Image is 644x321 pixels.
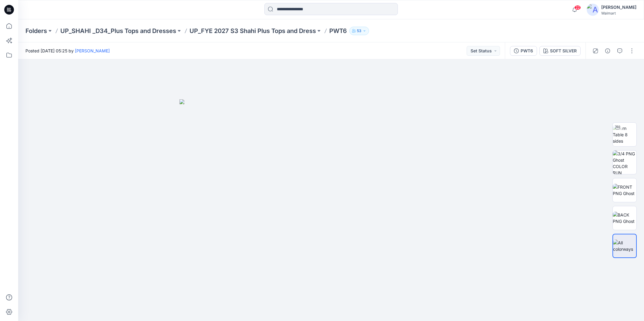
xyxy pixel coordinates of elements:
[613,125,636,144] img: Turn Table 8 sides
[550,48,577,54] div: SOFT SILVER
[75,48,110,53] a: [PERSON_NAME]
[574,5,581,10] span: 22
[613,184,636,197] img: FRONT PNG Ghost
[601,4,636,11] div: [PERSON_NAME]
[601,11,636,15] div: Walmart
[587,4,599,16] img: avatar
[613,151,636,174] img: 3/4 PNG Ghost COLOR RUN
[25,48,110,54] span: Posted [DATE] 05:25 by
[539,46,581,56] button: SOFT SILVER
[179,99,483,321] img: eyJhbGciOiJIUzI1NiIsImtpZCI6IjAiLCJzbHQiOiJzZXMiLCJ0eXAiOiJKV1QifQ.eyJkYXRhIjp7InR5cGUiOiJzdG9yYW...
[357,28,361,34] p: 53
[613,212,636,224] img: BACK PNG Ghost
[349,27,369,35] button: 53
[329,27,347,35] p: PWT6
[613,240,636,252] img: All colorways
[60,27,176,35] a: UP_SHAHI _D34_Plus Tops and Dresses
[25,27,47,35] a: Folders
[521,48,533,54] div: PWT6
[510,46,537,56] button: PWT6
[603,46,612,56] button: Details
[190,27,316,35] a: UP_FYE 2027 S3 Shahi Plus Tops and Dress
